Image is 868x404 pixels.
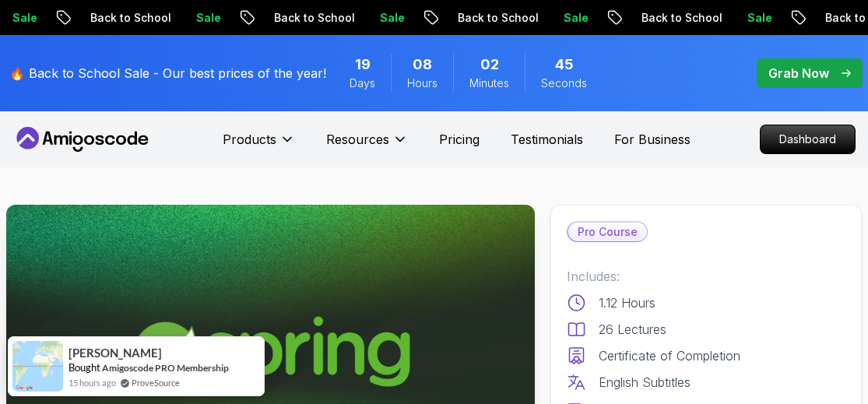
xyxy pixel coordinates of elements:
p: 1.12 Hours [599,293,655,312]
a: Pricing [439,130,480,149]
a: Testimonials [511,130,583,149]
span: 2 Minutes [480,54,499,76]
span: Bought [69,361,100,374]
a: For Business [614,130,691,149]
p: Resources [326,130,389,149]
span: 19 Days [355,54,371,76]
span: 15 hours ago [69,376,116,389]
p: Includes: [567,267,845,286]
p: Certificate of Completion [599,346,740,365]
p: Back to School [445,10,550,26]
button: Resources [326,130,408,161]
p: Pro Course [568,223,647,241]
p: 26 Lectures [599,320,666,339]
p: Back to School [628,10,734,26]
span: [PERSON_NAME] [69,346,162,360]
p: Sale [183,10,233,26]
p: Back to School [261,10,367,26]
p: Dashboard [761,125,855,153]
p: Sale [550,10,600,26]
p: Grab Now [768,64,829,83]
p: Products [223,130,276,149]
p: Sale [367,10,416,26]
button: Products [223,130,295,161]
span: 45 Seconds [555,54,574,76]
a: Dashboard [760,125,856,154]
span: Days [350,76,375,91]
p: 🔥 Back to School Sale - Our best prices of the year! [9,64,326,83]
p: Sale [734,10,784,26]
span: 8 Hours [413,54,432,76]
p: English Subtitles [599,373,691,392]
img: provesource social proof notification image [12,341,63,392]
span: Seconds [541,76,587,91]
a: Amigoscode PRO Membership [102,362,229,374]
a: ProveSource [132,376,180,389]
span: Hours [407,76,438,91]
span: Minutes [469,76,509,91]
p: Back to School [77,10,183,26]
